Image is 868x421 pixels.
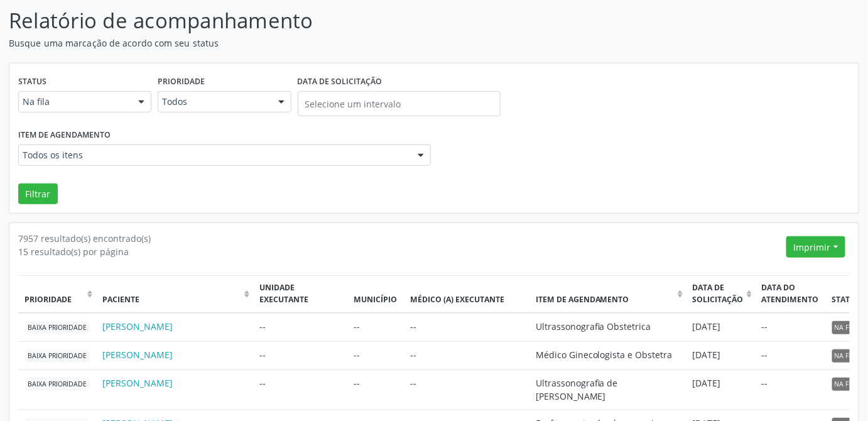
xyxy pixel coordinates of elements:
[832,321,861,334] span: Na fila
[762,282,819,305] div: Data do atendimento
[25,349,89,363] span: Baixa Prioridade
[23,149,405,161] span: Todos os itens
[403,369,529,410] td: --
[18,125,111,145] label: Item de agendamento
[403,313,529,342] td: --
[693,282,744,305] div: Data de solicitação
[686,313,755,342] td: [DATE]
[9,5,604,36] p: Relatório de acompanhamento
[259,282,340,305] div: Unidade executante
[832,378,861,391] span: Na fila
[347,341,403,369] td: --
[252,341,347,369] td: --
[25,378,89,391] span: Baixa Prioridade
[25,294,84,305] div: Prioridade
[18,72,46,92] label: Status
[354,294,397,305] div: Município
[298,91,501,116] input: Selecione um intervalo
[403,341,529,369] td: --
[686,341,755,369] td: [DATE]
[18,232,782,245] div: 7957 resultado(s) encontrado(s)
[529,341,686,369] td: Médico Ginecologista e Obstetra
[529,313,686,342] td: Ultrassonografia Obstetrica
[529,369,686,410] td: Ultrassonografia de [PERSON_NAME]
[832,349,861,363] span: Na fila
[347,313,403,342] td: --
[18,183,58,205] button: Filtrar
[298,72,382,92] label: Data de Solicitação
[536,294,675,305] div: Item de agendamento
[252,369,347,410] td: --
[9,36,604,50] p: Busque uma marcação de acordo com seu status
[755,341,825,369] td: --
[102,320,173,332] a: [PERSON_NAME]
[755,313,825,342] td: --
[23,96,126,108] span: Na fila
[832,294,860,305] div: Status
[410,294,523,305] div: Médico (a) executante
[162,96,265,108] span: Todos
[347,369,403,410] td: --
[686,369,755,410] td: [DATE]
[786,236,845,258] button: Imprimir
[102,349,173,361] a: [PERSON_NAME]
[25,321,89,334] span: Baixa Prioridade
[755,369,825,410] td: --
[102,377,173,389] a: [PERSON_NAME]
[252,313,347,342] td: --
[158,72,205,92] label: Prioridade
[102,294,241,305] div: Paciente
[18,245,782,258] div: 15 resultado(s) por página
